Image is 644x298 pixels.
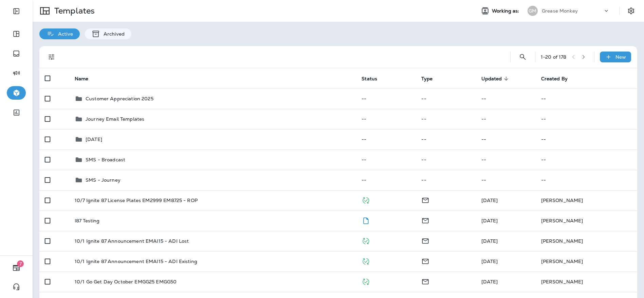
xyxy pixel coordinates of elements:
[481,258,498,264] span: Brian Clark
[86,96,153,101] p: Customer Appreciation 2025
[536,150,637,170] td: --
[481,76,502,82] span: Updated
[421,76,441,82] span: Type
[86,116,144,122] p: Journey Email Templates
[481,218,498,224] span: Brian Clark
[625,5,637,17] button: Settings
[7,261,26,275] button: 7
[75,259,197,264] p: 10/1 Ignite 87 Announcement EMAI15 - ADI Existing
[542,8,578,14] p: Grease Monkey
[536,109,637,129] td: --
[536,231,637,251] td: [PERSON_NAME]
[75,279,177,284] p: 10/1 Go Get Day October EMGG25 EMGG50
[481,238,498,244] span: Brian Clark
[476,109,536,129] td: --
[416,129,476,150] td: --
[536,272,637,292] td: [PERSON_NAME]
[615,54,626,60] p: New
[75,76,89,82] span: Name
[362,278,370,284] span: Published
[536,190,637,211] td: [PERSON_NAME]
[541,54,567,60] div: 1 - 20 of 178
[86,177,121,183] p: SMS - Journey
[75,198,198,203] p: 10/7 Ignite 87 License Plates EM2999 EM8725 - ROP
[362,76,377,82] span: Status
[75,76,97,82] span: Name
[481,279,498,285] span: Brian Clark
[481,197,498,203] span: Brian Clark
[536,211,637,231] td: [PERSON_NAME]
[362,258,370,264] span: Published
[516,50,530,64] button: Search Templates
[421,197,429,203] span: Email
[421,278,429,284] span: Email
[362,237,370,243] span: Published
[476,170,536,190] td: --
[536,170,637,190] td: --
[481,76,511,82] span: Updated
[52,6,95,16] p: Templates
[45,50,58,64] button: Filters
[421,237,429,243] span: Email
[536,88,637,109] td: --
[528,6,538,16] div: GM
[536,251,637,272] td: [PERSON_NAME]
[86,157,125,162] p: SMS - Broadcast
[476,129,536,150] td: --
[416,109,476,129] td: --
[541,76,568,82] span: Created By
[421,217,429,223] span: Email
[75,238,189,244] p: 10/1 Ignite 87 Announcement EMAI15 - ADI Lost
[7,4,26,18] button: Expand Sidebar
[356,150,416,170] td: --
[362,217,370,223] span: Draft
[416,170,476,190] td: --
[476,88,536,109] td: --
[356,88,416,109] td: --
[75,218,100,223] p: I87 Testing
[421,76,433,82] span: Type
[416,88,476,109] td: --
[356,129,416,150] td: --
[541,76,576,82] span: Created By
[421,258,429,264] span: Email
[17,260,24,267] span: 7
[356,109,416,129] td: --
[356,170,416,190] td: --
[416,150,476,170] td: --
[362,76,386,82] span: Status
[86,137,102,142] p: [DATE]
[100,31,125,37] p: Archived
[476,150,536,170] td: --
[362,197,370,203] span: Published
[492,8,521,14] span: Working as:
[536,129,637,150] td: --
[55,31,73,37] p: Active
